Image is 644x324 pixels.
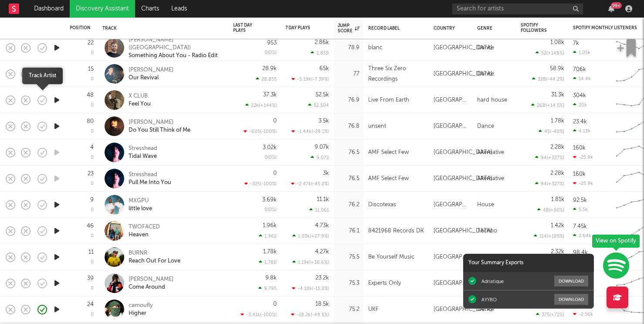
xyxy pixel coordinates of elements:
div: -2.47k ( -45.2 % ) [291,181,329,187]
div: 5.5k [573,207,588,212]
div: 160k [573,145,586,151]
div: 75.3 [338,278,359,289]
div: Dance [477,69,494,79]
div: 4.13k [573,128,590,134]
div: 0 [273,171,277,176]
div: 31.3k [551,92,564,98]
div: 1,780 [259,259,277,265]
div: 76.5 [338,174,359,184]
div: 0 ( 0 % ) [264,208,277,212]
div: 22 [88,40,94,46]
a: BURNRReach Out For Love [129,249,180,265]
div: House [477,252,494,263]
div: 0 [91,286,94,291]
div: Live From Earth [368,95,409,106]
div: 304k [573,93,586,99]
div: [GEOGRAPHIC_DATA] [434,43,492,53]
div: 1.03k ( +27.9 % ) [292,233,329,239]
div: [GEOGRAPHIC_DATA] [434,252,468,263]
div: 14.4k [573,76,591,82]
div: AMF Select Few [368,147,409,158]
div: 18.5k [315,301,329,307]
div: 0 [91,51,94,55]
div: 4 [90,145,94,150]
div: UKF [368,304,379,315]
div: 1.81k [551,197,564,202]
div: Do You Still Think of Me [129,126,190,134]
div: Record Label [368,26,420,31]
div: 7 Day Plays [285,25,316,31]
div: 39 [87,276,94,281]
div: View on Spotify [592,235,640,248]
div: 37.3k [263,92,277,98]
div: Your Summary Exports [463,254,594,272]
a: MXGPUlittle love [129,197,152,213]
div: 52,504 [308,102,329,108]
div: 24 [87,302,94,307]
div: TWOFACED [129,223,160,231]
div: Feel You [129,100,151,108]
div: 3.5k [319,118,329,124]
div: Something About You - Radio Edit [129,52,222,60]
div: 23.4k [573,119,587,125]
div: 0 ( 0 % ) [264,155,277,160]
div: 76.2 [338,200,359,210]
div: 0 [91,129,94,134]
a: StressheadPull Me Into You [129,171,171,187]
div: [GEOGRAPHIC_DATA] [434,147,492,158]
div: BURNR [129,249,180,257]
div: 80 [87,119,94,124]
div: Dance [477,304,494,315]
div: [GEOGRAPHIC_DATA] [434,226,492,236]
a: StressheadTidal Wave [129,145,157,160]
div: [GEOGRAPHIC_DATA] [434,200,468,210]
div: 1.96k [263,223,277,229]
div: [GEOGRAPHIC_DATA] [434,278,468,289]
div: Country [434,26,464,31]
div: 98.4k [573,250,588,256]
div: 268 ( +14.5 % ) [531,102,564,108]
div: AYYBO [481,297,497,303]
div: 2.32k [551,249,564,255]
div: 0 [91,208,94,212]
div: -605 ( -100 % ) [244,129,277,134]
div: Three Six Zero Recordings [368,64,425,85]
div: hard house [477,95,507,106]
div: 9 [90,197,94,203]
div: Alternative [477,174,504,184]
div: 3.69k [262,197,277,203]
div: Experts Only [368,278,401,289]
div: Dance [477,43,494,53]
div: 48 ( +50 % ) [537,207,564,213]
div: 114 ( +185 % ) [534,233,564,239]
div: little love [129,205,152,213]
div: 28.9k [262,66,277,72]
div: Heaven [129,231,160,239]
div: 2.86k [315,40,329,45]
div: -2.56k [573,311,593,317]
div: 4.27k [315,249,329,255]
div: 46 [87,223,94,229]
div: 58.9k [550,66,564,72]
div: 2,859 [311,50,329,56]
div: [GEOGRAPHIC_DATA] [434,304,492,315]
div: -325 ( -100 % ) [244,181,277,187]
div: 28,855 [256,76,277,82]
div: -18.2k ( -49.5 % ) [291,312,329,317]
div: 11,061 [309,207,329,213]
div: 45 ( -40 % ) [539,129,564,134]
div: 0 [91,312,94,317]
a: TWOFACEDHeaven [129,223,160,239]
div: 0 [91,77,94,82]
div: 0 [91,155,94,160]
div: Jump Score [338,23,359,34]
div: blanc [368,43,383,53]
div: 11 [88,249,94,255]
button: Download [554,276,588,286]
div: 78.9 [338,43,359,53]
div: 0 [91,181,94,186]
div: 375 ( +72 % ) [536,312,564,317]
div: 0 [273,301,277,307]
div: 77 [338,69,359,79]
div: X CLUB. [129,92,151,100]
